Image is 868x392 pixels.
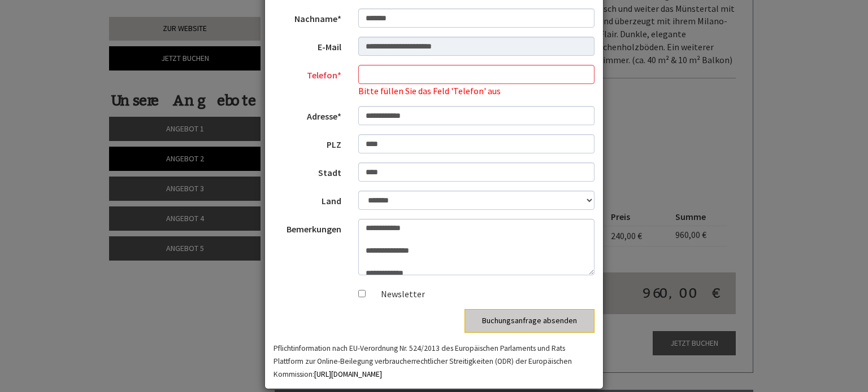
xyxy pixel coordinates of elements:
label: Land [265,191,350,208]
label: Nachname* [265,8,350,25]
a: [URL][DOMAIN_NAME] [314,369,382,379]
span: Bitte füllen Sie das Feld 'Telefon' aus [358,85,501,96]
label: Newsletter [370,288,425,301]
label: E-Mail [265,37,350,54]
label: Adresse* [265,106,350,123]
label: Stadt [265,162,350,179]
small: Pflichtinformation nach EU-Verordnung Nr. 524/2013 des Europäischen Parlaments und Rats Plattform... [274,343,572,379]
button: Buchungsanfrage absenden [465,309,594,333]
label: PLZ [265,134,350,151]
label: Bemerkungen [265,219,350,236]
label: Telefon* [265,65,350,82]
